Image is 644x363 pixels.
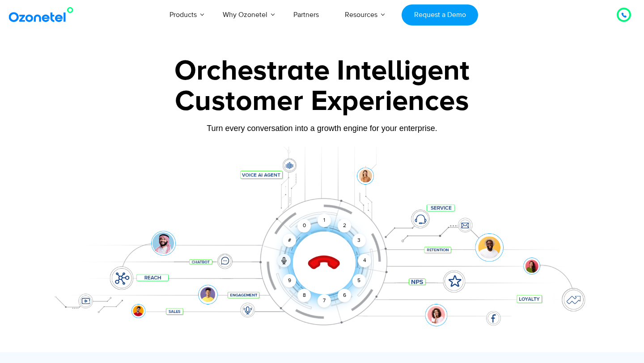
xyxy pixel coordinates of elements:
div: 5 [352,274,366,287]
div: 7 [318,294,331,308]
div: 3 [352,234,366,247]
div: Orchestrate Intelligent [42,57,602,85]
div: 4 [358,254,371,267]
div: 0 [297,219,311,232]
div: 8 [297,289,311,302]
div: # [283,234,296,247]
div: 2 [338,219,351,232]
div: 1 [318,214,331,227]
div: 9 [283,274,296,287]
a: Request a Demo [402,4,478,25]
div: Customer Experiences [42,80,602,123]
div: Turn every conversation into a growth engine for your enterprise. [42,123,602,133]
div: 6 [338,289,351,302]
